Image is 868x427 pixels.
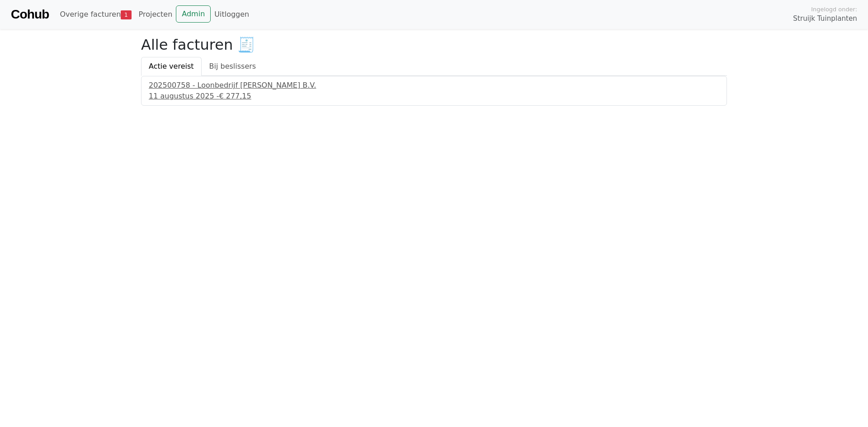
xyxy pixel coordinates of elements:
h2: Alle facturen 🧾 [141,36,727,53]
a: Uitloggen [211,5,253,23]
span: 1 [121,10,131,19]
span: € 277,15 [219,92,251,100]
div: 202500758 - Loonbedrijf [PERSON_NAME] B.V. [149,80,719,91]
a: Actie vereist [141,57,202,76]
a: Bij beslissers [202,57,264,76]
a: Overige facturen1 [56,5,135,23]
a: Projecten [135,5,176,23]
div: 11 augustus 2025 - [149,91,719,102]
a: Admin [176,5,211,23]
span: Ingelogd onder: [811,5,857,14]
span: Struijk Tuinplanten [793,14,857,24]
a: 202500758 - Loonbedrijf [PERSON_NAME] B.V.11 augustus 2025 -€ 277,15 [149,80,719,102]
a: Cohub [11,4,49,25]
